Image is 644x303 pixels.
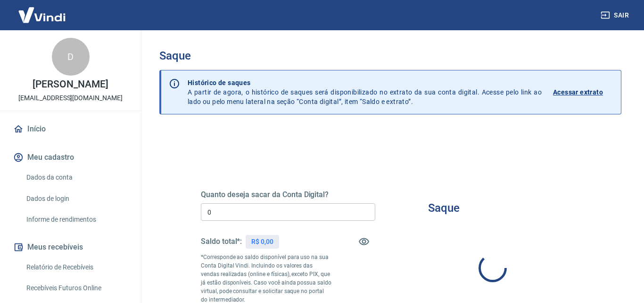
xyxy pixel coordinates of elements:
[11,119,130,139] a: Início
[599,7,633,24] button: Sair
[11,147,130,168] button: Meu cadastro
[18,93,123,103] p: [EMAIL_ADDRESS][DOMAIN_NAME]
[23,258,130,277] a: Relatório de Recebíveis
[201,237,242,246] h5: Saldo total*:
[23,278,130,298] a: Recebíveis Futuros Online
[11,0,73,29] img: Vindi
[428,201,460,215] h3: Saque
[188,78,542,106] p: A partir de agora, o histórico de saques será disponibilizado no extrato da sua conta digital. Ac...
[251,237,273,247] p: R$ 0,00
[11,237,130,258] button: Meus recebíveis
[159,49,621,62] h3: Saque
[188,78,542,87] p: Histórico de saques
[23,189,130,208] a: Dados de login
[23,168,130,187] a: Dados da conta
[33,79,108,89] p: [PERSON_NAME]
[553,78,613,106] a: Acessar extrato
[201,190,375,199] h5: Quanto deseja sacar da Conta Digital?
[23,210,130,229] a: Informe de rendimentos
[52,38,90,76] div: D
[553,87,603,97] p: Acessar extrato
